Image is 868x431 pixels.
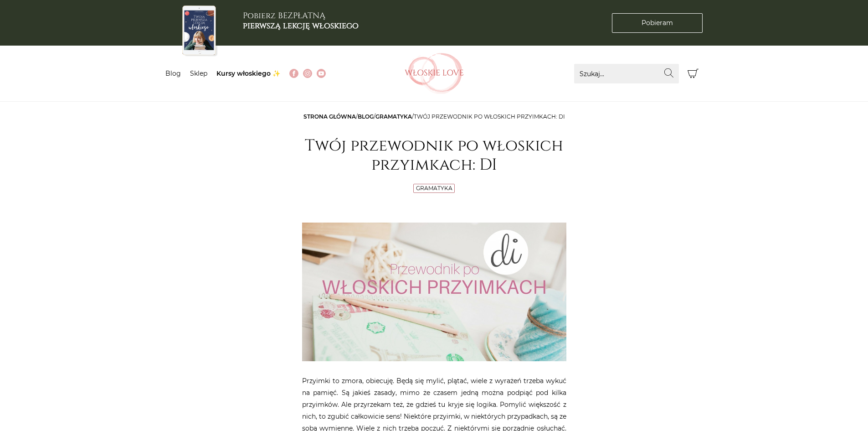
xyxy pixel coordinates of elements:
a: Strona główna [303,113,356,120]
img: Włoskielove [405,53,464,94]
a: Gramatyka [375,113,412,120]
button: Koszyk [683,64,703,83]
a: Kursy włoskiego ✨ [216,69,280,78]
input: Szukaj... [574,64,679,83]
span: / / / [303,113,565,120]
a: Sklep [190,69,207,78]
b: pierwszą lekcję włoskiego [243,20,359,31]
a: Blog [165,69,181,78]
h1: Twój przewodnik po włoskich przyimkach: DI [302,136,566,175]
span: Pobieram [642,18,673,28]
span: Twój przewodnik po włoskich przyimkach: DI [414,113,565,120]
a: Gramatyka [416,185,452,192]
a: Blog [358,113,374,120]
a: Pobieram [612,13,703,33]
h3: Pobierz BEZPŁATNĄ [243,11,359,31]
